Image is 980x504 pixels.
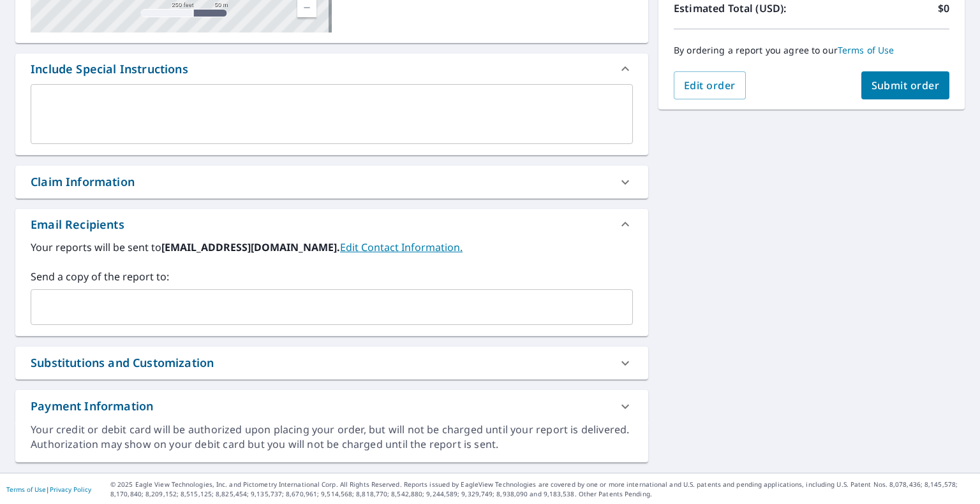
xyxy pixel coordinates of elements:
p: By ordering a report you agree to our [674,45,949,56]
p: Estimated Total (USD): [674,1,812,16]
div: Email Recipients [15,209,648,240]
div: Substitutions and Customization [31,354,214,371]
a: EditContactInfo [340,240,463,254]
label: Send a copy of the report to: [31,269,633,284]
div: Include Special Instructions [15,54,648,84]
div: Substitutions and Customization [15,347,648,379]
a: Terms of Use [838,44,895,56]
div: Payment Information [15,390,648,422]
p: $0 [938,1,949,16]
div: Claim Information [31,173,135,191]
b: [EMAIL_ADDRESS][DOMAIN_NAME]. [161,240,340,254]
div: Claim Information [15,166,648,198]
div: Payment Information [31,398,153,415]
div: Your credit or debit card will be authorized upon placing your order, but will not be charged unt... [31,422,633,452]
p: | [6,486,91,493]
label: Your reports will be sent to [31,240,633,255]
div: Include Special Instructions [31,61,188,78]
span: Submit order [872,78,940,92]
div: Email Recipients [31,216,124,233]
a: Privacy Policy [50,485,91,494]
a: Terms of Use [6,485,46,494]
button: Submit order [861,71,950,99]
p: © 2025 Eagle View Technologies, Inc. and Pictometry International Corp. All Rights Reserved. Repo... [110,480,974,499]
button: Edit order [674,71,746,99]
span: Edit order [684,78,736,92]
